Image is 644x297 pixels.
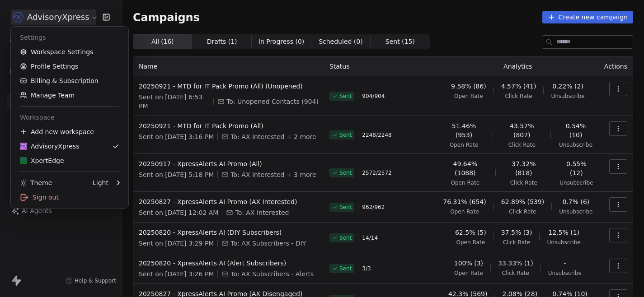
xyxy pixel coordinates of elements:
[20,178,52,187] div: Theme
[14,74,125,88] a: Billing & Subscription
[14,59,125,74] a: Profile Settings
[14,88,125,102] a: Manage Team
[20,143,27,150] img: AX_logo_device_1080.png
[20,142,79,151] div: AdvisoryXpress
[14,125,125,139] div: Add new workspace
[93,178,108,187] div: Light
[14,110,125,125] div: Workspace
[20,157,27,164] img: AX_logo_device_1080.png
[14,30,125,45] div: Settings
[14,45,125,59] a: Workspace Settings
[20,156,64,165] div: XpertEdge
[14,190,125,204] div: Sign out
